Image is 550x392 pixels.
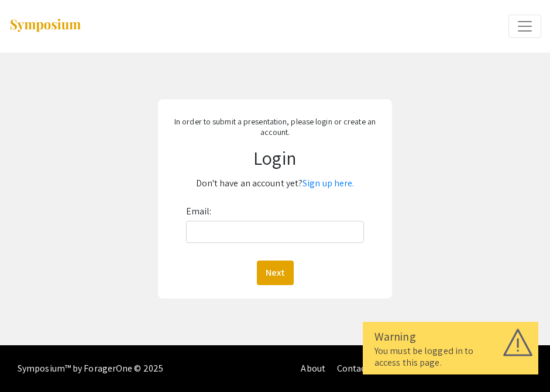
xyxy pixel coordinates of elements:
h1: Login [163,147,386,169]
p: Don't have an account yet? [163,174,386,193]
div: Symposium™ by ForagerOne © 2025 [18,345,163,392]
p: In order to submit a presentation, please login or create an account. [163,116,386,137]
label: Email: [186,202,212,221]
img: Symposium by ForagerOne [9,18,82,34]
div: Warning [374,328,527,345]
a: Sign up here. [302,177,354,189]
button: Next [257,261,294,285]
button: Expand or Collapse Menu [508,15,541,38]
a: Contact Us [337,362,381,374]
a: About [301,362,325,374]
div: You must be logged in to access this page. [374,345,527,369]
